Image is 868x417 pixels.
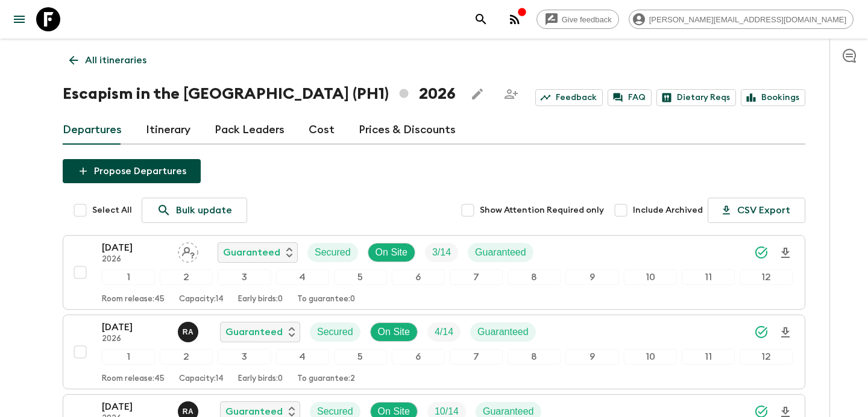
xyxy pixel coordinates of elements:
div: 5 [334,269,387,285]
span: Assign pack leader [178,246,198,256]
div: 10 [624,349,677,365]
div: Trip Fill [427,322,461,342]
div: Trip Fill [425,243,458,262]
p: Room release: 45 [102,295,165,304]
p: Capacity: 14 [179,295,224,304]
div: 6 [392,269,445,285]
p: Guaranteed [223,245,280,260]
div: 10 [624,269,677,285]
div: 9 [565,269,618,285]
button: [DATE]2026Assign pack leaderGuaranteedSecuredOn SiteTrip FillGuaranteed123456789101112Room releas... [63,235,805,310]
p: On Site [376,245,407,260]
button: menu [7,7,31,31]
button: Propose Departures [63,159,201,183]
div: 9 [565,349,618,365]
div: 12 [740,269,793,285]
p: To guarantee: 2 [297,374,355,384]
span: Show Attention Required only [480,204,604,216]
div: 6 [392,349,445,365]
div: Secured [310,322,360,342]
div: 11 [682,269,735,285]
a: Bookings [741,89,805,106]
p: Early birds: 0 [238,374,283,384]
p: 4 / 14 [435,325,453,339]
a: Bulk update [142,198,247,223]
div: On Site [368,243,415,262]
a: FAQ [608,89,652,106]
a: Feedback [535,89,603,106]
p: [DATE] [102,320,168,334]
a: All itineraries [63,48,153,72]
a: Pack Leaders [215,116,285,145]
p: Secured [315,245,351,260]
div: 3 [218,349,271,365]
div: 2 [160,269,213,285]
div: 7 [450,269,503,285]
a: Prices & Discounts [359,116,456,145]
p: Bulk update [176,203,232,218]
span: Include Archived [633,204,703,216]
div: 4 [276,269,329,285]
p: R A [183,407,194,416]
div: 12 [740,349,793,365]
p: [DATE] [102,400,168,414]
svg: Synced Successfully [754,245,769,260]
p: Secured [317,325,353,339]
span: Rupert Andres [178,405,201,415]
button: [DATE]2026Rupert AndresGuaranteedSecuredOn SiteTrip FillGuaranteed123456789101112Room release:45C... [63,315,805,389]
span: Select All [92,204,132,216]
p: To guarantee: 0 [297,295,355,304]
p: Guaranteed [225,325,283,339]
div: 3 [218,269,271,285]
button: RA [178,322,201,342]
button: Edit this itinerary [465,82,489,106]
h1: Escapism in the [GEOGRAPHIC_DATA] (PH1) 2026 [63,82,456,106]
a: Dietary Reqs [656,89,736,106]
div: 5 [334,349,387,365]
div: 8 [508,269,561,285]
p: Room release: 45 [102,374,165,384]
div: 4 [276,349,329,365]
p: 2026 [102,334,168,344]
p: All itineraries [85,53,146,67]
p: Capacity: 14 [179,374,224,384]
div: 1 [102,269,155,285]
div: 11 [682,349,735,365]
p: On Site [378,325,410,339]
span: [PERSON_NAME][EMAIL_ADDRESS][DOMAIN_NAME] [643,15,853,24]
svg: Synced Successfully [754,325,769,339]
p: [DATE] [102,240,168,255]
a: Itinerary [146,116,190,145]
a: Cost [309,116,335,145]
span: Rupert Andres [178,325,201,335]
div: On Site [370,322,418,342]
div: Secured [307,243,358,262]
p: Guaranteed [475,245,526,260]
svg: Download Onboarding [778,325,793,340]
p: R A [183,327,194,337]
a: Departures [63,116,122,145]
button: CSV Export [708,198,805,223]
p: 2026 [102,255,168,265]
span: Share this itinerary [499,82,523,106]
svg: Download Onboarding [778,246,793,260]
span: Give feedback [555,15,618,24]
div: 8 [508,349,561,365]
div: 2 [160,349,213,365]
div: 7 [450,349,503,365]
p: 3 / 14 [432,245,451,260]
button: search adventures [469,7,493,31]
p: Guaranteed [477,325,529,339]
div: [PERSON_NAME][EMAIL_ADDRESS][DOMAIN_NAME] [629,10,854,29]
p: Early birds: 0 [238,295,283,304]
a: Give feedback [536,10,619,29]
div: 1 [102,349,155,365]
